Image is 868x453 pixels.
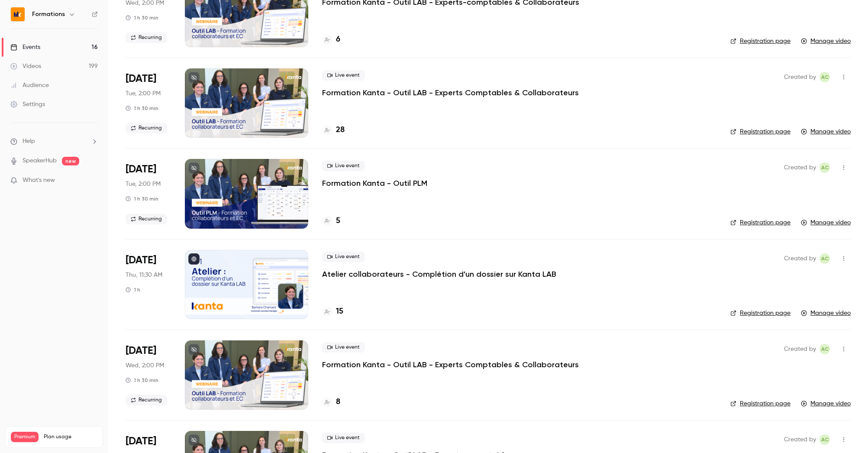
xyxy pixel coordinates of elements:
span: Plan usage [44,434,97,440]
a: Formation Kanta - Outil LAB - Experts Comptables & Collaborateurs [322,87,579,98]
a: Registration page [730,399,791,408]
a: Atelier collaborateurs - Complétion d'un dossier sur Kanta LAB [322,269,556,279]
a: Formation Kanta - Outil LAB - Experts Comptables & Collaborateurs [322,359,579,370]
h4: 28 [336,124,345,136]
span: Live event [322,70,365,81]
h4: 15 [336,306,343,317]
a: 5 [322,215,340,227]
span: Thu, 11:30 AM [126,271,162,279]
a: Manage video [801,218,851,227]
a: Manage video [801,399,851,408]
li: help-dropdown-opener [10,137,98,146]
div: Audience [10,81,49,90]
span: AC [821,344,829,354]
span: Recurring [126,123,167,133]
img: Formations [11,7,25,21]
span: AC [821,253,829,264]
div: Jul 17 Thu, 11:30 AM (Europe/Paris) [126,250,171,319]
span: Live event [322,342,365,353]
span: Anaïs Cachelou [820,162,830,173]
h4: 5 [336,215,340,227]
span: Help [23,137,35,146]
div: Jul 22 Tue, 2:00 PM (Europe/Paris) [126,68,171,138]
span: Created by [784,434,816,445]
span: Wed, 2:00 PM [126,361,164,370]
div: Jul 16 Wed, 2:00 PM (Europe/Paris) [126,340,171,410]
span: [DATE] [126,434,156,448]
h4: 8 [336,396,340,408]
a: Registration page [730,127,791,136]
h4: 6 [336,34,340,45]
a: SpeakerHub [23,156,57,165]
span: Anaïs Cachelou [820,253,830,264]
a: Manage video [801,309,851,317]
span: Recurring [126,214,167,224]
span: [DATE] [126,253,156,267]
a: Registration page [730,218,791,227]
span: Live event [322,252,365,262]
span: AC [821,162,829,173]
span: Tue, 2:00 PM [126,180,161,188]
span: AC [821,434,829,445]
span: What's new [23,176,55,185]
span: Recurring [126,395,167,405]
span: Created by [784,162,816,173]
span: Live event [322,161,365,171]
span: Tue, 2:00 PM [126,89,161,98]
span: Created by [784,253,816,264]
div: 1 h 30 min [126,14,158,21]
a: Registration page [730,37,791,45]
a: Formation Kanta - Outil PLM [322,178,427,188]
h6: Formations [32,10,65,19]
div: Events [10,43,40,52]
span: Live event [322,433,365,443]
a: Manage video [801,37,851,45]
span: Recurring [126,32,167,43]
a: Manage video [801,127,851,136]
span: Created by [784,344,816,354]
a: 8 [322,396,340,408]
iframe: Noticeable Trigger [87,177,98,184]
a: 6 [322,34,340,45]
div: Settings [10,100,45,109]
span: Anaïs Cachelou [820,344,830,354]
span: new [62,157,79,165]
span: Created by [784,72,816,82]
span: [DATE] [126,162,156,176]
a: Registration page [730,309,791,317]
div: Jul 22 Tue, 2:00 PM (Europe/Paris) [126,159,171,228]
div: 1 h 30 min [126,377,158,384]
div: 1 h [126,286,140,293]
span: Anaïs Cachelou [820,72,830,82]
span: [DATE] [126,72,156,86]
a: 28 [322,124,345,136]
div: 1 h 30 min [126,105,158,112]
div: Videos [10,62,41,71]
div: 1 h 30 min [126,195,158,202]
a: 15 [322,306,343,317]
span: Premium [11,432,39,442]
span: Anaïs Cachelou [820,434,830,445]
span: AC [821,72,829,82]
span: [DATE] [126,344,156,358]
